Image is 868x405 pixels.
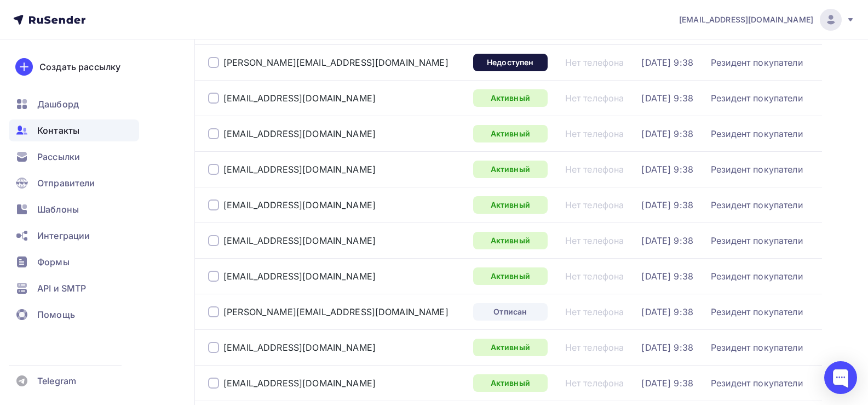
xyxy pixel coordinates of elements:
a: [DATE] 9:38 [641,378,693,389]
a: [DATE] 9:38 [641,271,693,282]
a: Резидент покупатели [711,164,803,175]
a: Нет телефона [565,57,624,68]
a: [EMAIL_ADDRESS][DOMAIN_NAME] [223,235,376,246]
div: Резидент покупатели [711,199,803,210]
a: [DATE] 9:38 [641,306,693,317]
a: [PERSON_NAME][EMAIL_ADDRESS][DOMAIN_NAME] [223,306,449,317]
a: Нет телефона [565,93,624,104]
a: [EMAIL_ADDRESS][DOMAIN_NAME] [223,342,376,353]
a: Активный [473,339,548,356]
a: [PERSON_NAME][EMAIL_ADDRESS][DOMAIN_NAME] [223,57,449,68]
a: Нет телефона [565,128,624,139]
span: Telegram [37,374,76,387]
a: [EMAIL_ADDRESS][DOMAIN_NAME] [223,164,376,175]
div: Резидент покупатели [711,93,803,104]
a: Активный [473,125,548,142]
a: Дашборд [9,93,139,115]
a: Недоступен [473,54,548,71]
a: Активный [473,89,548,107]
a: [EMAIL_ADDRESS][DOMAIN_NAME] [223,93,376,104]
div: Нет телефона [565,306,624,317]
a: [DATE] 9:38 [641,128,693,139]
a: Активный [473,267,548,285]
span: Контакты [37,124,79,137]
a: Отправители [9,172,139,194]
a: Отписан [473,303,548,321]
a: Нет телефона [565,164,624,175]
a: Резидент покупатели [711,342,803,353]
a: Резидент покупатели [711,271,803,282]
a: Активный [473,161,548,178]
div: Активный [473,374,548,392]
a: Резидент покупатели [711,235,803,246]
a: Нет телефона [565,235,624,246]
a: Формы [9,251,139,273]
span: Формы [37,255,70,269]
a: [DATE] 9:38 [641,235,693,246]
a: Активный [473,196,548,214]
a: Активный [473,232,548,249]
a: Нет телефона [565,271,624,282]
a: [EMAIL_ADDRESS][DOMAIN_NAME] [223,128,376,139]
span: Интеграции [37,229,90,242]
a: Рассылки [9,146,139,168]
span: Отправители [37,176,95,190]
div: [DATE] 9:38 [641,342,693,353]
span: API и SMTP [37,282,86,295]
div: Создать рассылку [39,60,120,73]
a: Резидент покупатели [711,57,803,68]
span: Рассылки [37,150,80,163]
a: Контакты [9,119,139,141]
a: Нет телефона [565,342,624,353]
span: Помощь [37,308,75,321]
a: Нет телефона [565,378,624,389]
a: [DATE] 9:38 [641,93,693,104]
a: Шаблоны [9,198,139,220]
a: Резидент покупатели [711,306,803,317]
a: Резидент покупатели [711,128,803,139]
a: [EMAIL_ADDRESS][DOMAIN_NAME] [223,199,376,210]
a: Нет телефона [565,199,624,210]
span: Шаблоны [37,203,79,216]
a: [DATE] 9:38 [641,164,693,175]
a: [DATE] 9:38 [641,199,693,210]
div: Резидент покупатели [711,378,803,389]
a: [EMAIL_ADDRESS][DOMAIN_NAME] [223,271,376,282]
a: [DATE] 9:38 [641,57,693,68]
